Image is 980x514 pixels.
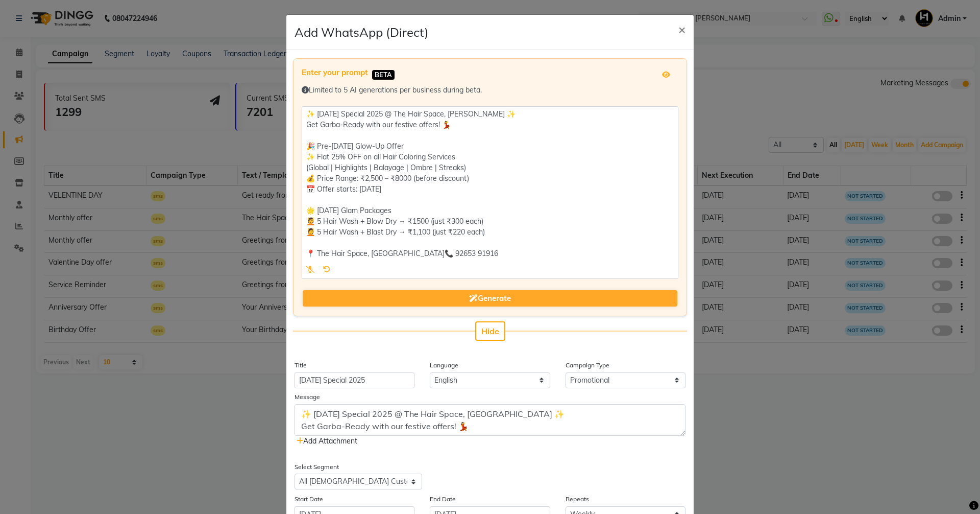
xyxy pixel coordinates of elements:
span: Hide [481,326,499,336]
button: Generate [303,290,677,307]
div: Limited to 5 AI generations per business during beta. [302,85,678,96]
label: Repeats [566,495,589,504]
label: End Date [430,495,456,504]
h4: Add WhatsApp (Direct) [295,23,429,41]
button: Close [670,15,694,43]
span: Add Attachment [297,436,357,446]
label: Language [430,361,458,370]
label: Select Segment [295,462,339,472]
button: Hide [475,321,505,341]
label: Start Date [295,495,323,504]
input: Enter Title [295,372,414,388]
label: Campaign Type [566,361,609,370]
label: Enter your prompt [302,67,368,79]
span: Generate [469,293,511,303]
label: Message [295,392,320,402]
span: BETA [372,70,395,80]
label: Title [295,361,307,370]
span: × [678,21,685,37]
